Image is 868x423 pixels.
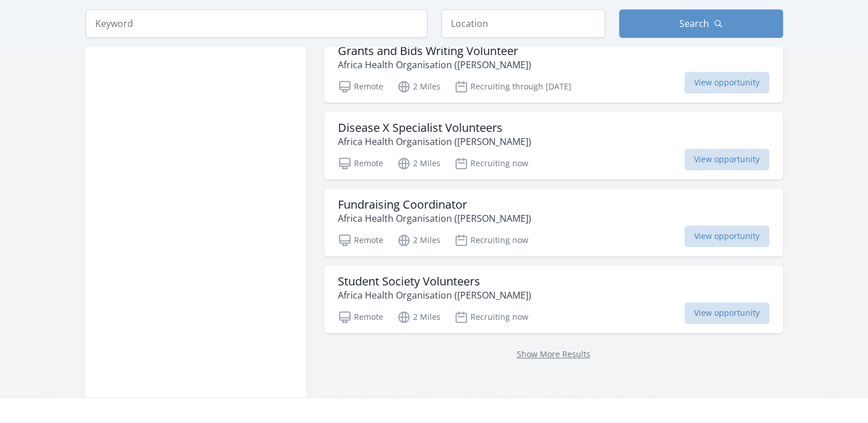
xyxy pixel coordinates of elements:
span: View opportunity [684,225,769,247]
p: Africa Health Organisation ([PERSON_NAME]) [338,135,531,148]
input: Location [441,9,605,38]
p: 2 Miles [397,233,441,247]
p: 2 Miles [397,156,441,170]
a: Grants and Bids Writing Volunteer Africa Health Organisation ([PERSON_NAME]) Remote 2 Miles Recru... [324,35,783,103]
a: Disease X Specialist Volunteers Africa Health Organisation ([PERSON_NAME]) Remote 2 Miles Recruit... [324,112,783,179]
p: Africa Health Organisation ([PERSON_NAME]) [338,211,531,225]
h3: Fundraising Coordinator [338,198,531,211]
p: Remote [338,233,383,247]
p: Remote [338,156,383,170]
a: Show More Results [517,348,590,359]
button: Search [619,9,783,38]
p: 2 Miles [397,310,441,324]
p: 2 Miles [397,80,441,93]
p: Africa Health Organisation ([PERSON_NAME]) [338,288,531,302]
a: Student Society Volunteers Africa Health Organisation ([PERSON_NAME]) Remote 2 Miles Recruiting n... [324,265,783,333]
span: View opportunity [684,302,769,324]
h3: Disease X Specialist Volunteers [338,121,531,135]
h3: Student Society Volunteers [338,275,531,288]
p: Africa Health Organisation ([PERSON_NAME]) [338,58,531,72]
span: Search [679,17,709,30]
p: Recruiting through [DATE] [454,80,571,93]
input: Keyword [85,9,427,38]
p: Recruiting now [454,156,528,170]
p: Remote [338,310,383,324]
p: Remote [338,80,383,93]
p: Recruiting now [454,233,528,247]
h3: Grants and Bids Writing Volunteer [338,44,531,58]
a: Fundraising Coordinator Africa Health Organisation ([PERSON_NAME]) Remote 2 Miles Recruiting now ... [324,189,783,256]
span: View opportunity [684,72,769,93]
span: View opportunity [684,148,769,170]
p: Recruiting now [454,310,528,324]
